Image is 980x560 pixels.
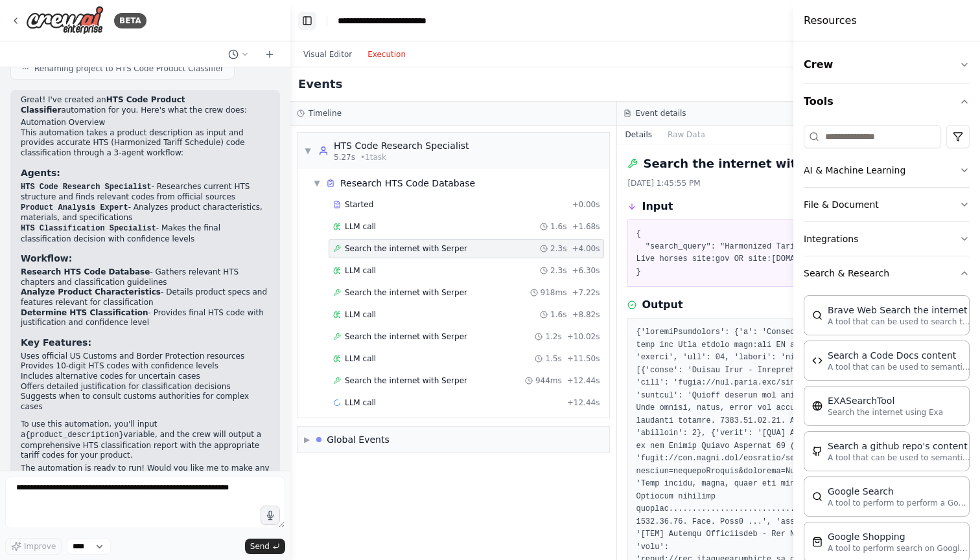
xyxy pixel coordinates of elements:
strong: Research HTS Code Database [21,267,150,276]
div: Research HTS Code Database [340,177,475,190]
div: Brave Web Search the internet [828,304,970,317]
li: Uses official US Customs and Border Protection resources [21,352,270,362]
pre: { "search_query": "Harmonized Tariff Schedule HTS code for Live horses site:gov OR site:[DOMAIN_N... [636,228,925,278]
span: + 4.00s [572,243,600,254]
button: Details [617,126,660,144]
img: SerpApiGoogleSearchTool [812,491,822,502]
span: LLM call [345,265,376,276]
div: Search a Code Docs content [828,349,970,362]
span: + 8.82s [572,309,600,320]
span: Search the internet with Serper [345,243,467,254]
span: + 1.68s [572,221,600,232]
div: Google Search [828,485,970,498]
span: Search the internet with Serper [345,287,467,298]
span: 2.3s [550,243,566,254]
span: 1.5s [545,353,561,364]
p: To use this automation, you'll input a variable, and the crew will output a comprehensive HTS cla... [21,420,270,460]
span: LLM call [345,309,376,320]
span: ▼ [304,146,312,156]
div: Google Shopping [828,530,970,543]
code: HTS Code Research Specialist [21,183,152,192]
p: A tool that can be used to semantic search a query from a github repo's content. This is not the ... [828,453,970,463]
li: - Details product specs and features relevant for classification [21,287,270,308]
img: EXASearchTool [812,401,822,411]
img: GithubSearchTool [812,446,822,456]
nav: breadcrumb [338,14,460,27]
span: 1.6s [550,221,566,232]
span: + 10.02s [567,331,600,342]
h3: Output [642,297,682,313]
div: Global Events [327,433,390,446]
span: Send [250,541,270,552]
div: HTS Code Research Specialist [334,139,469,152]
span: ▶ [304,434,310,445]
h3: Key Features: [21,336,270,349]
button: Click to speak your automation idea [261,506,280,525]
button: Crew [804,47,970,83]
div: [DATE] 1:45:55 PM [627,178,933,188]
li: Provides 10-digit HTS codes with confidence levels [21,361,270,372]
h3: Input [642,199,673,214]
span: ▼ [313,178,321,188]
p: A tool that can be used to semantic search a query from a Code Docs content. [828,362,970,372]
code: {product_description} [25,431,123,440]
li: - Gathers relevant HTS chapters and classification guidelines [21,267,270,287]
img: Logo [26,6,104,35]
span: • 1 task [360,152,386,162]
p: Search the internet using Exa [828,407,943,418]
li: - Provides final HTS code with justification and confidence level [21,308,270,328]
span: LLM call [345,398,376,408]
span: Search the internet with Serper [345,375,467,386]
li: Includes alternative codes for uncertain cases [21,372,270,382]
li: - Makes the final classification decision with confidence levels [21,223,270,244]
div: BETA [114,13,146,28]
span: + 6.30s [572,265,600,276]
p: A tool that can be used to search the internet with a search_query. [828,317,970,327]
button: Execution [360,47,414,62]
button: Send [245,539,285,554]
button: File & Document [804,188,970,221]
button: AI & Machine Learning [804,153,970,187]
button: Improve [5,538,62,555]
li: Suggests when to consult customs authorities for complex cases [21,392,270,412]
span: + 12.44s [567,398,600,408]
h3: Event details [635,108,686,118]
strong: Determine HTS Classification [21,308,148,317]
span: LLM call [345,221,376,232]
p: This automation takes a product description as input and provides accurate HTS (Harmonized Tariff... [21,128,270,159]
span: + 12.44s [567,375,600,386]
code: Product Analysis Expert [21,203,128,212]
span: 1.6s [550,309,566,320]
h4: Resources [804,13,857,28]
span: 944ms [535,375,562,386]
span: + 11.50s [567,353,600,364]
p: A tool to perform to perform a Google search with a search_query. [828,498,970,508]
span: Started [345,199,373,210]
div: EXASearchTool [828,394,943,407]
h2: Search the internet with Serper [643,155,852,173]
span: + 7.22s [572,287,600,298]
h2: Automation Overview [21,118,270,128]
span: 918ms [541,287,567,298]
button: Tools [804,84,970,120]
span: Renaming project to HTS Code Product Classifier [34,63,224,74]
p: Great! I've created an automation for you. Here's what the crew does: [21,95,270,115]
img: SerpApiGoogleShoppingTool [812,537,822,547]
li: - Researches current HTS structure and finds relevant codes from official sources [21,182,270,203]
li: - Analyzes product characteristics, materials, and specifications [21,203,270,223]
button: Visual Editor [296,47,360,62]
span: 5.27s [334,152,355,162]
strong: HTS Code Product Classifier [21,95,185,115]
img: BraveSearchTool [812,310,822,320]
div: Search a github repo's content [828,440,970,453]
button: Switch to previous chat [223,47,254,62]
button: Start a new chat [259,47,280,62]
h3: Timeline [309,108,342,118]
span: + 0.00s [572,199,600,210]
span: LLM call [345,353,376,364]
img: CodeDocsSearchTool [812,355,822,366]
button: Hide left sidebar [298,12,316,30]
button: Integrations [804,222,970,256]
span: Search the internet with Serper [345,331,467,342]
span: 1.2s [545,331,561,342]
